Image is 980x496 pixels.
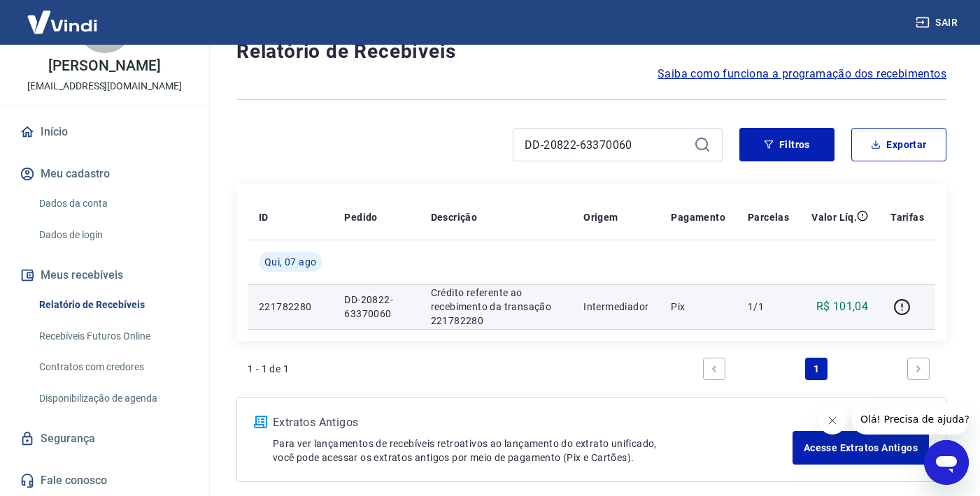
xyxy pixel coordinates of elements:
[264,255,316,269] span: Qui, 07 ago
[34,291,192,319] a: Relatório de Recebíveis
[748,300,789,314] p: 1/1
[924,440,969,485] iframe: Botão para abrir a janela de mensagens
[907,358,930,380] a: Next page
[259,300,322,314] p: 221782280
[525,134,688,155] input: Busque pelo número do pedido
[48,59,160,73] p: [PERSON_NAME]
[811,210,857,224] p: Valor Líq.
[818,407,846,435] iframe: Fechar mensagem
[793,431,929,465] a: Acesse Extratos Antigos
[431,286,562,328] p: Crédito referente ao recebimento da transação 221782280
[816,298,869,315] p: R$ 101,04
[254,416,267,428] img: ícone
[34,353,192,381] a: Contratos com credores
[273,437,793,465] p: Para ver lançamentos de recebíveis retroativos ao lançamento do extrato unificado, você pode aces...
[913,10,963,36] button: Sair
[583,210,618,224] p: Origem
[431,210,478,224] p: Descrição
[259,210,269,224] p: ID
[344,210,377,224] p: Pedido
[34,384,192,413] a: Disponibilização de agenda
[344,293,408,321] p: DD-20822-63370060
[851,128,946,161] button: Exportar
[805,358,828,380] a: Page 1 is your current page
[17,117,192,147] a: Início
[17,465,192,496] a: Fale conosco
[671,210,725,224] p: Pagamento
[658,66,946,82] a: Saiba como funciona a programação dos recebimentos
[852,404,969,435] iframe: Mensagem da empresa
[890,210,924,224] p: Tarifas
[697,352,935,386] ul: Pagination
[236,38,946,66] h4: Relatório de Recebíveis
[671,300,725,314] p: Pix
[583,300,648,314] p: Intermediador
[273,414,793,431] p: Extratos Antigos
[8,10,118,21] span: Olá! Precisa de ajuda?
[703,358,725,380] a: Previous page
[34,322,192,351] a: Recebíveis Futuros Online
[27,79,182,94] p: [EMAIL_ADDRESS][DOMAIN_NAME]
[748,210,789,224] p: Parcelas
[739,128,835,161] button: Filtros
[34,221,192,249] a: Dados de login
[248,362,289,376] p: 1 - 1 de 1
[34,189,192,218] a: Dados da conta
[17,159,192,189] button: Meu cadastro
[17,1,108,43] img: Vindi
[17,423,192,454] a: Segurança
[17,260,192,291] button: Meus recebíveis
